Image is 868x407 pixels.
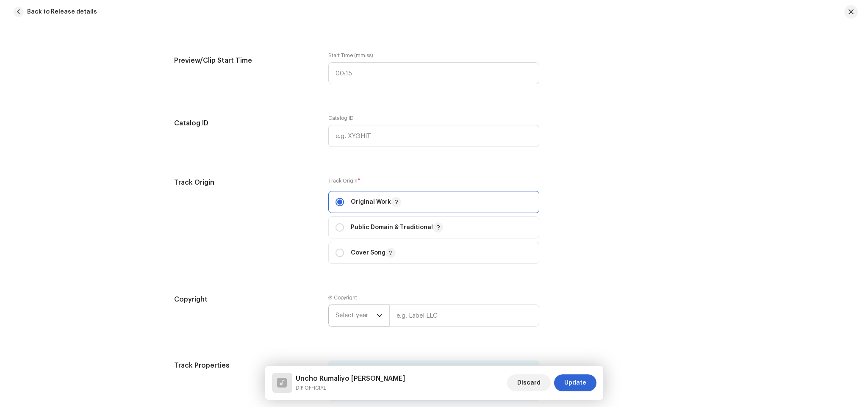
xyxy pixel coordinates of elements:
p-togglebutton: Public Domain & Traditional [328,216,539,238]
span: Discard [517,374,541,391]
input: 00:15 [328,62,539,84]
small: Uncho Rumaliyo Kaja Ra [296,384,405,392]
input: e.g. Label LLC [389,305,539,327]
p-togglebutton: Cover Song [328,242,539,264]
p: Public Domain & Traditional [351,222,443,233]
h5: Uncho Rumaliyo Kaja Ra [296,374,405,384]
button: Update [554,374,596,391]
div: dropdown trigger [377,305,383,326]
h5: Catalog ID [174,115,315,132]
h5: Preview/Clip Start Time [174,52,315,69]
label: Track Origin [328,177,539,184]
input: e.g. XYGHIT [328,125,539,147]
p-togglebutton: Original Work [328,191,539,213]
label: Catalog ID [328,115,354,122]
label: Start Time (mm:ss) [328,52,539,59]
p: Original Work [351,197,401,207]
h5: Track Properties [174,360,315,371]
button: Discard [507,374,551,391]
h5: Copyright [174,294,315,305]
h5: Track Origin [174,177,315,188]
span: Update [564,374,586,391]
p: Cover Song [351,248,396,258]
label: Ⓟ Copyright [328,294,357,301]
span: Select year [336,305,377,326]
